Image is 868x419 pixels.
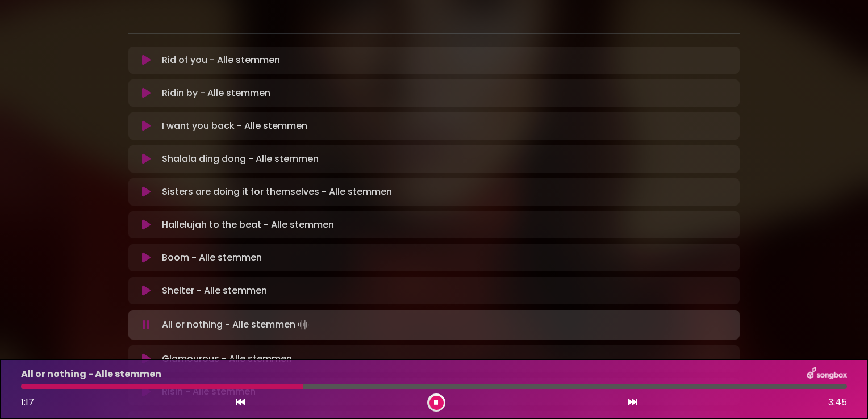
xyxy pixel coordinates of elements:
[162,152,319,166] p: Shalala ding dong - Alle stemmen
[162,86,270,100] p: Ridin by - Alle stemmen
[21,367,161,381] p: All or nothing - Alle stemmen
[162,218,334,232] p: Hallelujah to the beat - Alle stemmen
[162,317,311,333] p: All or nothing - Alle stemmen
[162,284,267,298] p: Shelter - Alle stemmen
[162,119,307,133] p: I want you back - Alle stemmen
[162,352,292,366] p: Glamourous - Alle stemmen
[828,396,847,409] span: 3:45
[162,53,280,67] p: Rid of you - Alle stemmen
[295,317,311,333] img: waveform4.gif
[162,185,392,199] p: Sisters are doing it for themselves - Alle stemmen
[21,396,34,409] span: 1:17
[162,251,262,265] p: Boom - Alle stemmen
[807,367,847,382] img: songbox-logo-white.png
